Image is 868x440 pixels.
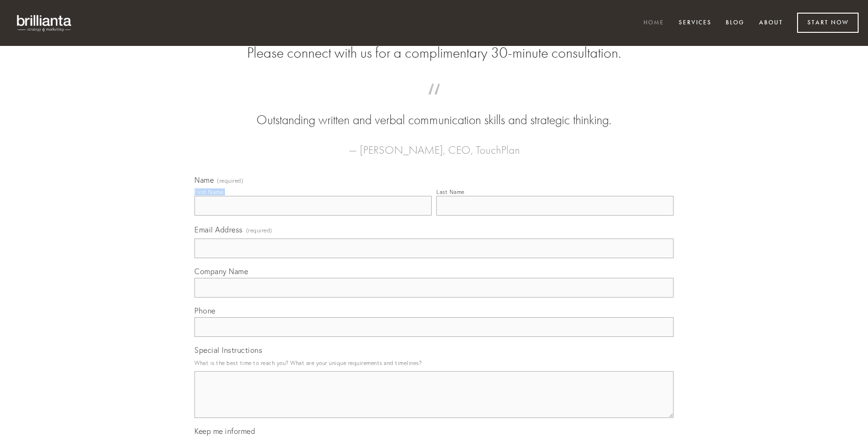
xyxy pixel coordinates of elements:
[797,13,859,33] a: Start Now
[209,93,659,111] span: “
[194,175,214,185] span: Name
[720,15,751,31] a: Blog
[194,267,248,276] span: Company Name
[209,93,659,129] blockquote: Outstanding written and verbal communication skills and strategic thinking.
[753,15,789,31] a: About
[246,224,272,237] span: (required)
[194,225,243,234] span: Email Address
[217,178,243,184] span: (required)
[209,129,659,159] figcaption: — [PERSON_NAME], CEO, TouchPlan
[194,44,674,62] h2: Please connect with us for a complimentary 30-minute consultation.
[194,345,262,355] span: Special Instructions
[194,188,223,195] div: First Name
[436,188,465,195] div: Last Name
[637,15,670,31] a: Home
[194,306,216,315] span: Phone
[194,357,674,369] p: What is the best time to reach you? What are your unique requirements and timelines?
[194,426,255,436] span: Keep me informed
[9,9,80,37] img: brillianta - research, strategy, marketing
[673,15,718,31] a: Services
